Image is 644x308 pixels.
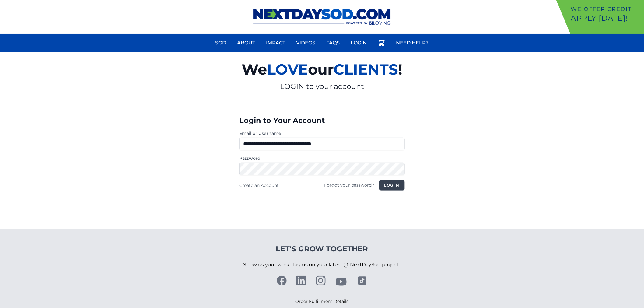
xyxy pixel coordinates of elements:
p: Show us your work! Tag us on your latest @ NextDaySod project! [243,254,401,276]
a: Create an Account [239,183,279,188]
span: CLIENTS [334,61,398,78]
a: Impact [263,36,289,50]
a: FAQs [323,36,344,50]
span: LOVE [267,61,308,78]
p: LOGIN to your account [171,82,473,91]
h4: Let's Grow Together [243,244,401,254]
a: About [234,36,259,50]
h3: Login to Your Account [239,116,405,125]
p: Apply [DATE]! [571,13,642,23]
h2: We our ! [171,57,473,82]
p: We offer Credit [571,5,642,13]
button: Log in [379,180,405,191]
a: Need Help? [393,36,432,50]
a: Login [347,36,371,50]
a: Sod [212,36,230,50]
a: Videos [293,36,319,50]
label: Password [239,155,405,161]
label: Email or Username [239,130,405,136]
a: Forgot your password? [324,182,374,188]
a: Order Fulfillment Details [296,299,349,304]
